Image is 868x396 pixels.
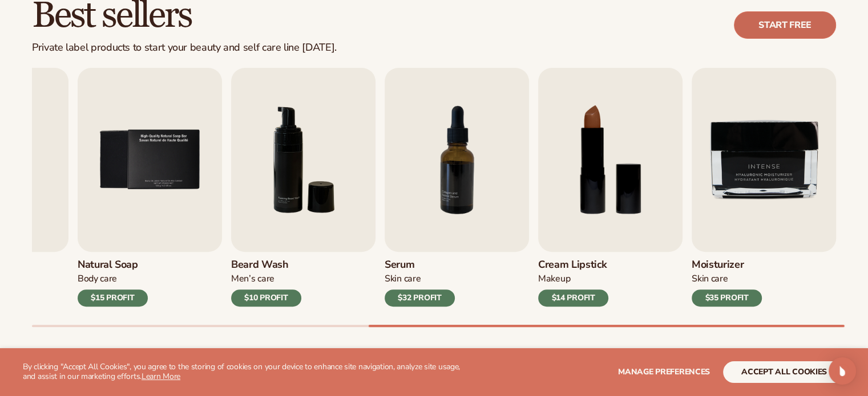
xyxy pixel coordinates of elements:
a: 6 / 9 [231,68,376,307]
h3: Cream Lipstick [538,259,608,271]
a: 8 / 9 [538,68,683,307]
div: $32 PROFIT [385,289,455,307]
button: Manage preferences [618,361,710,383]
p: By clicking "Accept All Cookies", you agree to the storing of cookies on your device to enhance s... [23,362,473,382]
h3: Beard Wash [231,259,301,271]
a: 9 / 9 [692,68,836,307]
h3: Serum [385,259,455,271]
div: $35 PROFIT [692,289,762,307]
div: Open Intercom Messenger [829,357,856,385]
div: $15 PROFIT [78,289,148,307]
div: Skin Care [692,273,762,285]
div: Private label products to start your beauty and self care line [DATE]. [32,42,337,54]
div: Body Care [78,273,148,285]
div: Skin Care [385,273,455,285]
a: 7 / 9 [385,68,529,307]
button: accept all cookies [723,361,845,383]
a: Start free [734,11,836,39]
div: $10 PROFIT [231,289,301,307]
div: Men’s Care [231,273,301,285]
a: 5 / 9 [78,68,222,307]
div: $14 PROFIT [538,289,608,307]
h3: Moisturizer [692,259,762,271]
span: Manage preferences [618,366,710,377]
a: Learn More [142,371,180,382]
h3: Natural Soap [78,259,148,271]
div: Makeup [538,273,608,285]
